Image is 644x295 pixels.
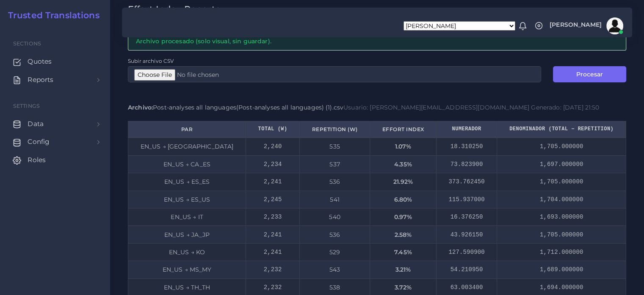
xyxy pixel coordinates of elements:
td: 1,693.000000 [497,208,626,226]
th: Total (w) [246,121,300,138]
label: Subir archivo CSV [128,57,174,65]
td: 2,241 [246,173,300,191]
span: [PERSON_NAME] [550,22,602,28]
td: 1,704.000000 [497,191,626,208]
td: EN_US → ES_US [128,191,246,208]
td: 1,697.000000 [497,155,626,173]
strong: 0.97% [394,213,412,221]
strong: 3.72% [395,284,412,291]
td: EN_US → JA_JP [128,226,246,243]
td: 2,232 [246,261,300,278]
td: 1,712.000000 [497,243,626,261]
td: 540 [300,208,370,226]
span: Config [28,137,50,146]
span: Quotes [28,57,52,66]
span: Generado: [DATE] 21:50 [531,104,599,111]
td: 536 [300,173,370,191]
strong: 4.35% [394,160,412,168]
div: Post-analyses all languages(Post-analyses all languages) (1).csv [128,103,626,112]
td: 2,240 [246,138,300,155]
a: Roles [6,151,104,169]
td: 2,241 [246,243,300,261]
th: Effort Index [370,121,436,138]
span: Settings [13,103,40,109]
td: 18.310250 [436,138,497,155]
strong: 3.21% [395,266,411,273]
a: Config [6,133,104,151]
strong: 21.92% [393,178,413,185]
strong: 1.07% [395,143,412,150]
strong: Archivo: [128,104,153,111]
td: 1,689.000000 [497,261,626,278]
a: Quotes [6,53,104,70]
button: Procesar [553,66,626,82]
td: 541 [300,191,370,208]
td: 373.762450 [436,173,497,191]
td: 1,705.000000 [497,226,626,243]
td: 537 [300,155,370,173]
td: 2,241 [246,226,300,243]
a: [PERSON_NAME]avatar [545,17,626,34]
td: EN_US → CA_ES [128,155,246,173]
td: 529 [300,243,370,261]
td: 535 [300,138,370,155]
strong: 7.45% [394,248,412,256]
span: Usuario: [PERSON_NAME][EMAIL_ADDRESS][DOMAIN_NAME] [343,104,529,111]
th: Par [128,121,246,138]
span: Roles [28,155,46,165]
img: avatar [606,17,623,34]
td: 2,233 [246,208,300,226]
td: EN_US → MS_MY [128,261,246,278]
td: EN_US → [GEOGRAPHIC_DATA] [128,138,246,155]
td: 115.937000 [436,191,497,208]
strong: 6.80% [394,196,412,203]
td: 2,245 [246,191,300,208]
td: 536 [300,226,370,243]
td: EN_US → ES_ES [128,173,246,191]
td: 1,705.000000 [497,138,626,155]
th: Numerador [436,121,497,138]
th: Denominador (Total − Repetition) [497,121,626,138]
a: Reports [6,71,104,89]
td: 1,705.000000 [497,173,626,191]
td: EN_US → IT [128,208,246,226]
span: Data [28,119,44,129]
td: 127.590900 [436,243,497,261]
a: Trusted Translations [2,10,100,20]
td: 73.823900 [436,155,497,173]
td: 54.210950 [436,261,497,278]
td: 543 [300,261,370,278]
span: Sections [13,40,41,47]
a: Data [6,115,104,133]
td: 16.376250 [436,208,497,226]
div: Archivo procesado (solo visual, sin guardar). [128,32,626,51]
td: 43.926150 [436,226,497,243]
td: 2,234 [246,155,300,173]
td: EN_US → KO [128,243,246,261]
th: Repetition (w) [300,121,370,138]
span: Reports [28,75,53,84]
h3: Effort Index Reports [128,4,626,14]
strong: 2.58% [395,231,412,239]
